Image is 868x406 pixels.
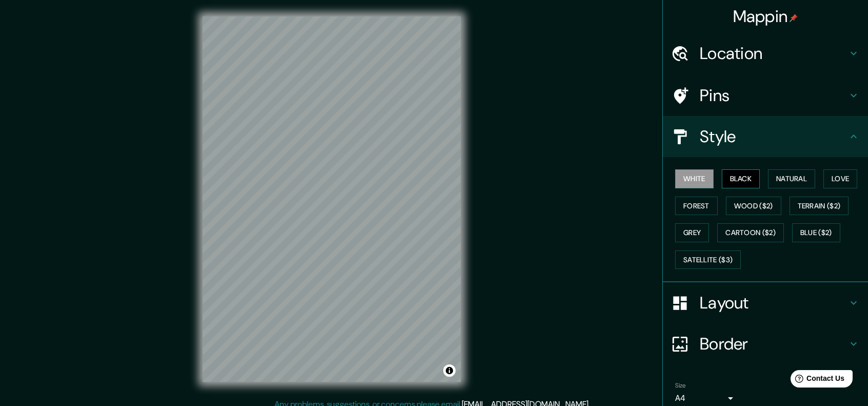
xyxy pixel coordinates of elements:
[675,197,718,216] button: Forest
[733,6,798,27] h4: Mappin
[675,169,714,188] button: White
[675,381,686,390] label: Size
[203,16,461,382] canvas: Map
[700,334,847,354] h4: Border
[823,169,857,188] button: Love
[777,366,857,395] iframe: Help widget launcher
[663,323,868,364] div: Border
[700,85,847,106] h4: Pins
[663,116,868,157] div: Style
[443,364,456,377] button: Toggle attribution
[700,126,847,147] h4: Style
[663,282,868,323] div: Layout
[790,197,849,216] button: Terrain ($2)
[792,223,840,242] button: Blue ($2)
[790,14,798,22] img: pin-icon.png
[768,169,815,188] button: Natural
[663,33,868,74] div: Location
[675,250,741,269] button: Satellite ($3)
[717,223,784,242] button: Cartoon ($2)
[663,75,868,116] div: Pins
[722,169,760,188] button: Black
[726,197,781,216] button: Wood ($2)
[700,293,847,313] h4: Layout
[675,223,709,242] button: Grey
[700,43,847,64] h4: Location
